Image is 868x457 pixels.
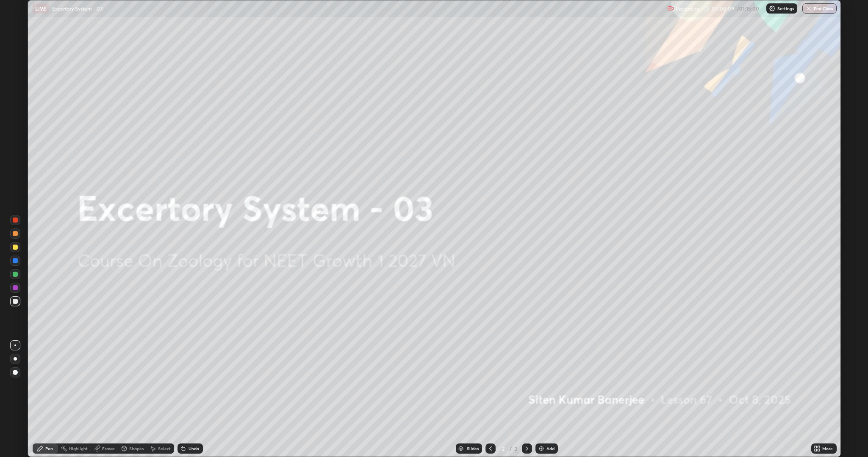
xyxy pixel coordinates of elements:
p: Settings [777,6,794,11]
div: Shapes [129,446,144,451]
img: end-class-cross [805,5,812,12]
div: 2 [499,446,507,451]
div: 2 [513,445,519,452]
p: Recording [676,6,699,12]
img: class-settings-icons [769,5,776,12]
div: Highlight [69,446,88,451]
div: / [509,446,512,451]
p: Excertory System - 03 [52,5,103,12]
div: Slides [467,446,479,451]
img: add-slide-button [538,445,545,452]
div: Pen [45,446,53,451]
p: LIVE [35,5,47,12]
div: More [822,446,833,451]
button: End Class [802,3,837,14]
div: Undo [189,446,199,451]
div: Add [546,446,555,451]
img: recording.375f2c34.svg [667,5,674,12]
div: Select [158,446,171,451]
div: Eraser [102,446,115,451]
